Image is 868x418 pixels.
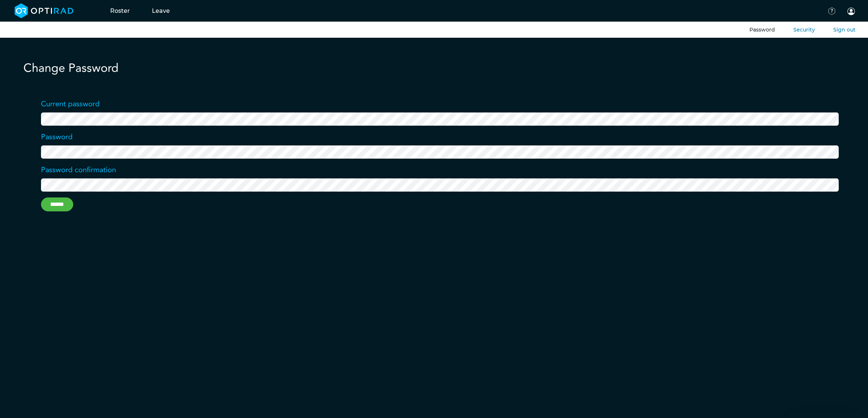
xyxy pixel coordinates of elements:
[41,164,116,175] label: Password confirmation
[793,26,815,33] a: Security
[749,26,775,33] a: Password
[41,132,72,143] label: Password
[833,26,856,34] button: Sign out
[15,3,74,18] img: brand-opti-rad-logos-blue-and-white-d2f68631ba2948856bd03f2d395fb146ddc8fb01b4b6e9315ea85fa773367...
[23,61,856,75] h1: Change Password
[41,99,100,110] label: Current password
